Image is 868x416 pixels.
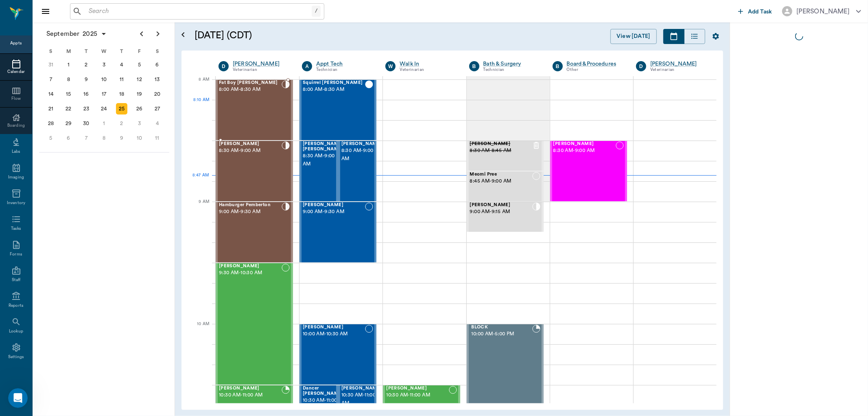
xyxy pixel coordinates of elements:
[386,386,448,391] span: [PERSON_NAME]
[553,141,616,147] span: [PERSON_NAME]
[63,59,74,70] div: Monday, September 1, 2025
[312,6,321,17] div: /
[216,141,293,202] div: CHECKED_IN, 8:30 AM - 9:00 AM
[316,66,373,73] div: Technician
[567,66,624,73] div: Other
[219,80,282,86] span: Fat Boy [PERSON_NAME]
[650,60,707,68] a: [PERSON_NAME]
[63,132,74,144] div: Monday, October 6, 2025
[483,60,540,68] a: Bath & Surgery
[60,45,78,57] div: M
[98,103,110,114] div: Wednesday, September 24, 2025
[148,45,166,57] div: S
[12,277,20,283] div: Staff
[467,202,544,232] div: CHECKED_IN, 9:00 AM - 9:15 AM
[116,132,127,144] div: Thursday, October 9, 2025
[178,19,188,51] button: Open calendar
[550,141,627,202] div: NOT_CONFIRMED, 8:30 AM - 9:00 AM
[216,202,293,263] div: CHECKED_IN, 9:00 AM - 9:30 AM
[188,75,209,96] div: 8 AM
[8,354,24,360] div: Settings
[98,118,110,129] div: Wednesday, October 1, 2025
[134,132,145,144] div: Friday, October 10, 2025
[134,59,145,70] div: Friday, September 5, 2025
[233,60,290,68] a: [PERSON_NAME]
[470,177,532,185] span: 8:45 AM - 9:00 AM
[796,7,850,16] div: [PERSON_NAME]
[610,29,657,44] button: View [DATE]
[303,202,365,208] span: [PERSON_NAME]
[151,118,163,129] div: Saturday, October 4, 2025
[341,391,382,407] span: 10:30 AM - 11:00 AM
[77,45,95,57] div: T
[134,74,145,85] div: Friday, September 12, 2025
[472,325,532,330] span: BLOCK
[567,60,624,68] a: Board &Procedures
[300,141,338,202] div: CHECKED_OUT, 8:30 AM - 9:00 AM
[10,251,22,258] div: Forms
[81,132,92,144] div: Tuesday, October 7, 2025
[303,208,365,216] span: 9:00 AM - 9:30 AM
[216,79,293,141] div: CHECKED_IN, 8:00 AM - 8:30 AM
[300,79,376,141] div: CHECKED_OUT, 8:00 AM - 8:30 AM
[63,103,74,114] div: Monday, September 22, 2025
[341,386,382,391] span: [PERSON_NAME]
[98,132,110,144] div: Wednesday, October 8, 2025
[219,386,282,391] span: [PERSON_NAME]
[133,26,150,42] button: Previous page
[400,60,457,68] a: Walk In
[7,200,25,206] div: Inventory
[45,88,57,100] div: Sunday, September 14, 2025
[63,88,74,100] div: Monday, September 15, 2025
[219,391,282,399] span: 10:30 AM - 11:00 AM
[150,26,166,42] button: Next page
[303,396,343,413] span: 10:30 AM - 11:00 AM
[341,141,382,147] span: [PERSON_NAME]
[151,88,163,100] div: Saturday, September 20, 2025
[216,263,293,385] div: NOT_CONFIRMED, 9:30 AM - 10:30 AM
[63,74,74,85] div: Monday, September 8, 2025
[151,59,163,70] div: Saturday, September 6, 2025
[116,74,127,85] div: Thursday, September 11, 2025
[470,202,532,208] span: [PERSON_NAME]
[9,303,24,309] div: Reports
[735,4,776,19] button: Add Task
[81,103,92,114] div: Tuesday, September 23, 2025
[470,208,532,216] span: 9:00 AM - 9:15 AM
[472,330,532,338] span: 10:00 AM - 5:00 PM
[636,61,646,71] div: D
[81,59,92,70] div: Tuesday, September 2, 2025
[195,29,408,42] h5: [DATE] (CDT)
[81,88,92,100] div: Tuesday, September 16, 2025
[233,66,290,73] div: Veterinarian
[219,269,282,277] span: 9:30 AM - 10:30 AM
[316,60,373,68] a: Appt Tech
[386,391,448,399] span: 10:30 AM - 11:00 AM
[45,28,81,40] span: September
[10,40,22,46] div: Appts
[98,74,110,85] div: Wednesday, September 10, 2025
[553,147,616,155] span: 8:30 AM - 9:00 AM
[470,141,532,147] span: [PERSON_NAME]
[134,118,145,129] div: Friday, October 3, 2025
[303,325,365,330] span: [PERSON_NAME]
[151,74,163,85] div: Saturday, September 13, 2025
[776,4,868,19] button: [PERSON_NAME]
[188,320,209,340] div: 10 AM
[116,88,127,100] div: Thursday, September 18, 2025
[151,103,163,114] div: Saturday, September 27, 2025
[483,66,540,73] div: Technician
[63,118,74,129] div: Monday, September 29, 2025
[219,147,282,155] span: 8:30 AM - 9:00 AM
[300,202,376,263] div: NOT_CONFIRMED, 9:00 AM - 9:30 AM
[131,45,149,57] div: F
[467,171,544,202] div: NOT_CONFIRMED, 8:45 AM - 9:00 AM
[81,28,99,40] span: 2025
[303,80,365,86] span: Squirrel [PERSON_NAME]
[151,132,163,144] div: Saturday, October 11, 2025
[338,141,377,202] div: CHECKED_OUT, 8:30 AM - 9:00 AM
[553,61,563,71] div: B
[81,74,92,85] div: Tuesday, September 9, 2025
